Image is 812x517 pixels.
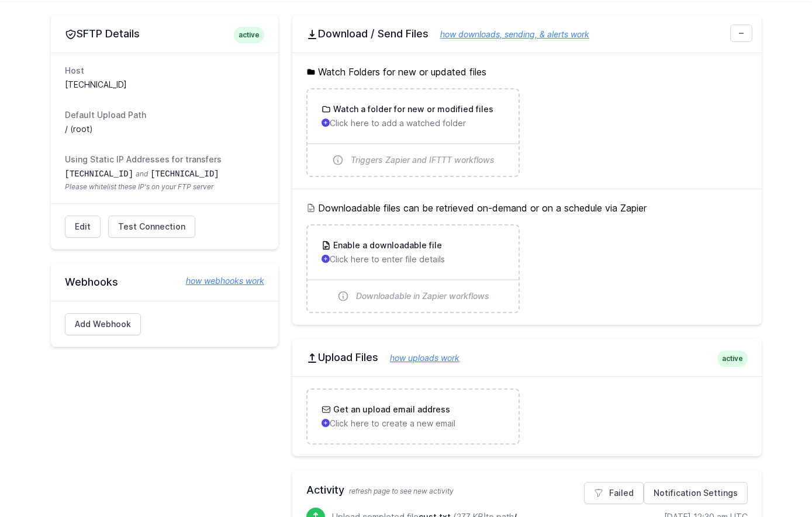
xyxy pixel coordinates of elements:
span: Downloadable in Zapier workflows [356,290,489,302]
dd: / (root) [65,123,264,135]
h5: Watch Folders for new or updated files [306,65,748,79]
h3: Watch a folder for new or modified files [331,103,493,115]
h2: Activity [306,482,748,498]
a: Enable a downloadable file Click here to enter file details Downloadable in Zapier workflows [307,225,519,312]
p: Click here to add a watched folder [322,117,505,129]
h3: Enable a downloadable file [331,240,442,251]
code: [TECHNICAL_ID] [65,169,134,179]
a: Watch a folder for new or modified files Click here to add a watched folder Triggers Zapier and I... [307,89,519,176]
a: Test Connection [108,216,195,238]
h5: Downloadable files can be retrieved on-demand or on a schedule via Zapier [306,201,748,215]
dt: Host [65,65,264,77]
p: Click here to create a new email [322,418,505,429]
span: Please whitelist these IP's on your FTP server [65,182,264,192]
p: Click here to enter file details [322,254,505,265]
h2: Download / Send Files [306,27,748,41]
code: [TECHNICAL_ID] [150,169,219,179]
span: and [136,169,148,178]
a: how webhooks work [174,275,264,287]
span: Triggers Zapier and IFTTT workflows [351,154,495,166]
a: Edit [65,216,101,238]
span: Test Connection [118,221,185,233]
a: how downloads, sending, & alerts work [429,29,589,39]
a: Add Webhook [65,313,141,335]
h3: Get an upload email address [331,404,450,415]
a: Get an upload email address Click here to create a new email [307,390,519,443]
a: how uploads work [378,353,459,363]
dd: [TECHNICAL_ID] [65,79,264,91]
dt: Using Static IP Addresses for transfers [65,154,264,165]
span: active [234,27,264,43]
h2: Webhooks [65,275,264,289]
span: refresh page to see new activity [349,487,454,495]
a: Notification Settings [644,482,748,504]
span: active [717,351,748,367]
h2: Upload Files [306,351,748,365]
iframe: Drift Widget Chat Controller [754,459,798,503]
a: Failed [584,482,644,504]
h2: SFTP Details [65,27,264,41]
dt: Default Upload Path [65,109,264,121]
